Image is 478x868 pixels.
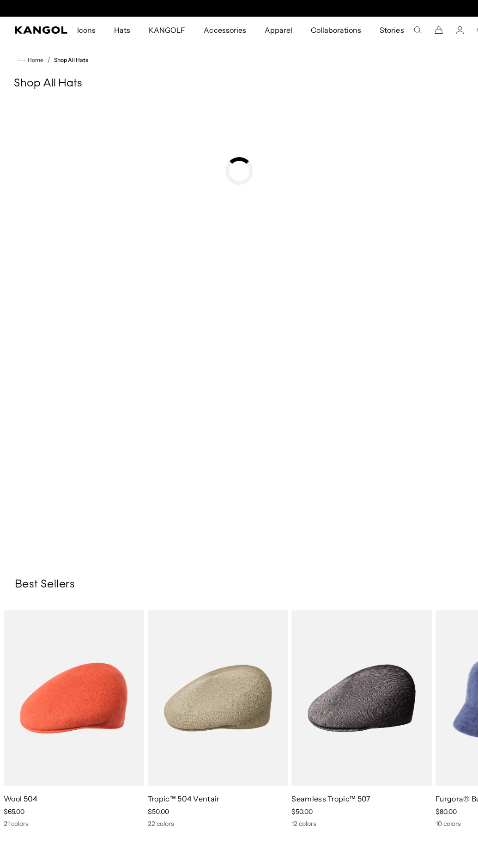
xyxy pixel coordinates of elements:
[148,819,288,828] div: 22 colors
[148,794,220,803] a: Tropic™ 504 Ventair
[148,807,169,816] span: $50.00
[265,17,292,43] span: Apparel
[204,17,246,43] span: Accessories
[15,26,68,34] a: Kangol
[144,610,288,828] div: 2 of 10
[4,819,144,828] div: 21 colors
[288,610,432,828] div: 3 of 10
[4,794,38,803] a: Wool 504
[194,17,255,43] a: Accessories
[291,807,313,816] span: $50.00
[436,807,457,816] span: $80.00
[302,17,370,43] a: Collaborations
[77,17,96,43] span: Icons
[291,610,432,786] img: Seamless Tropic™ 507
[456,26,464,34] a: Account
[144,5,334,12] div: 1 of 2
[311,17,361,43] span: Collaborations
[15,578,463,592] h3: Best Sellers
[43,55,50,66] li: /
[291,794,370,803] a: Seamless Tropic™ 507
[255,17,302,43] a: Apparel
[435,26,443,34] button: Cart
[105,17,139,43] a: Hats
[291,819,432,828] div: 12 colors
[144,5,334,12] div: Announcement
[148,610,288,786] img: Tropic™ 504 Ventair
[413,26,422,34] summary: Search here
[149,17,185,43] span: KANGOLF
[114,17,130,43] span: Hats
[380,17,404,43] span: Stories
[68,17,105,43] a: Icons
[14,77,464,91] h1: Shop All Hats
[139,17,194,43] a: KANGOLF
[26,57,43,63] span: Home
[4,610,144,786] img: Wool 504
[54,57,88,63] a: Shop All Hats
[4,807,24,816] span: $65.00
[18,56,43,64] a: Home
[144,5,334,12] slideshow-component: Announcement bar
[370,17,413,43] a: Stories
